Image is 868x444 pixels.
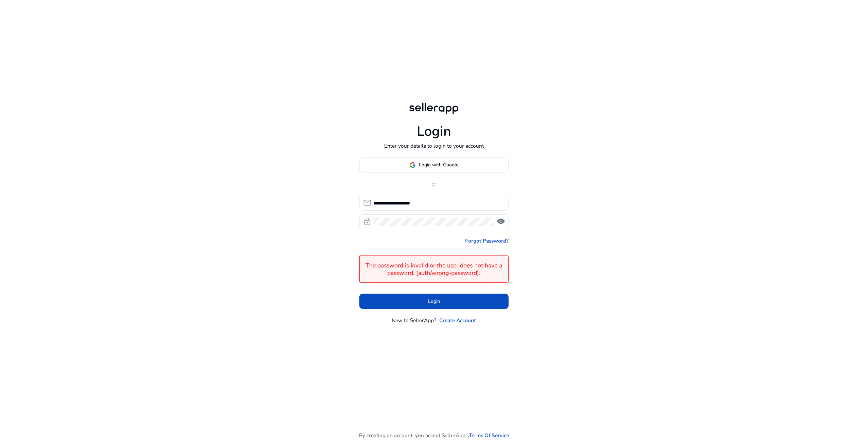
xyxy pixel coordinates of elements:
[359,294,509,309] button: Login
[417,124,451,140] h1: Login
[384,142,484,150] p: Enter your details to login to your account
[392,316,437,324] p: New to SellerApp?
[363,217,372,226] span: lock
[410,162,416,168] img: google-logo.svg
[428,298,440,305] span: Login
[359,180,509,188] p: or
[363,262,505,276] h4: The password is invalid or the user does not have a password. (auth/wrong-password).
[469,431,509,439] a: Terms Of Service
[439,316,476,324] a: Create Account
[465,237,509,245] a: Forgot Password?
[496,217,505,226] span: visibility
[419,161,459,168] span: Login with Google
[359,157,509,172] button: Login with Google
[363,198,372,207] span: mail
